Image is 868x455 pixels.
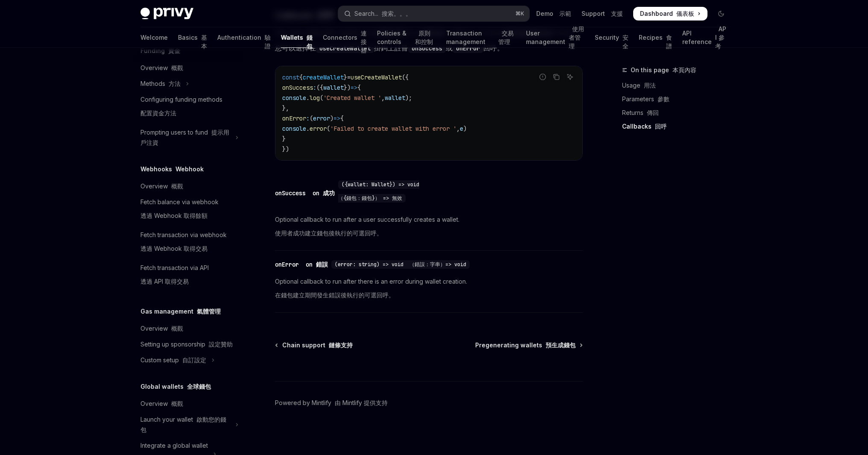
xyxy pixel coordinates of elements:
span: { [357,84,361,91]
a: Overview 概觀 [134,396,243,411]
span: e [460,125,463,132]
font: 示範 [559,10,571,17]
button: Toggle Launch your wallet section [134,412,243,437]
font: 參數 [658,95,669,103]
a: Dashboard 儀表板 [633,7,707,21]
span: ({wallet: Wallet}) => void [338,181,419,202]
code: useCreateWallet [316,44,374,53]
a: Connectors 連接器 [323,27,367,48]
div: onError [275,260,328,269]
font: Webhook [175,165,204,173]
span: , [456,125,460,132]
code: onSuccess [408,44,446,53]
span: ( [310,114,313,122]
font: 食譜 [666,34,672,50]
a: Fetch transaction via API透過 API 取得交易 [134,260,243,293]
span: error [313,114,330,122]
span: : [306,114,310,122]
span: } [344,73,347,81]
span: . [306,125,310,132]
span: 'Created wallet ' [323,94,381,102]
font: 錢包 [307,34,313,50]
a: Security 安全 [595,27,628,48]
span: Optional callback to run after there is an error during wallet creation. [275,276,583,304]
font: 本頁內容 [672,66,696,73]
font: 原則和控制 [415,29,433,45]
h5: Webhooks [140,164,204,174]
font: on 成功 [313,189,335,197]
span: onSuccess [282,84,313,91]
font: 透過 API 取得交易 [140,278,189,285]
span: console [282,94,306,102]
a: Fetch transaction via webhook透過 Webhook 取得交易 [134,227,243,260]
button: Ask AI [564,71,576,82]
span: ( [327,125,330,132]
span: console [282,125,306,132]
div: Overview [140,399,183,409]
h5: Gas management [140,306,221,317]
font: 回呼 [655,123,667,130]
span: }) [344,84,351,91]
a: Authentication 驗證 [217,27,271,48]
font: 概觀 [171,64,183,71]
div: Overview [140,181,183,191]
a: API reference API 參考 [682,27,728,48]
div: Custom setup [140,355,206,365]
span: ); [405,94,412,102]
button: Report incorrect code [537,71,548,82]
span: = [347,73,351,81]
a: Chain support 鏈條支持 [276,341,353,349]
span: , [381,94,385,102]
div: Search... [354,9,412,19]
span: useCreateWallet [351,73,402,81]
span: => [333,114,340,122]
span: ) [330,114,333,122]
span: Dashboard [640,9,694,18]
a: Support 支援 [582,9,623,18]
span: Optional callback to run after a user successfully creates a wallet. [275,214,583,242]
h5: Global wallets [140,382,211,392]
span: wallet [385,94,405,102]
font: （錯誤：字串）=> void [409,261,466,268]
font: 在錢包建立期間發生錯誤後執行的可選回呼。 [275,291,395,299]
font: 安全 [623,34,628,50]
a: Returns 傳回 [622,106,735,120]
font: 使用者成功建立錢包後執行的可選回呼。 [275,229,383,237]
font: 透過 Webhook 取得餘額 [140,212,208,219]
a: Configuring funding methods配置資金方法 [134,92,243,124]
a: Pregenerating wallets 預生成錢包 [475,341,582,349]
div: onSuccess [275,189,335,197]
img: dark logo [140,8,193,20]
font: 儀表板 [676,10,694,17]
span: }, [282,104,289,112]
div: Fetch transaction via API [140,263,209,290]
font: 使用者管理 [569,25,584,50]
div: Methods [140,79,181,89]
a: Welcome [140,27,168,48]
button: Copy the contents from the code block [551,71,562,82]
a: Recipes 食譜 [639,27,672,48]
font: 傳回 [647,109,659,116]
code: onError [453,44,483,53]
div: Setting up sponsorship [140,339,233,349]
span: ({ [402,73,409,81]
font: 概觀 [171,400,183,407]
span: ({ [316,84,323,91]
a: User management 使用者管理 [526,27,585,48]
font: 自訂設定 [182,356,206,364]
span: error [310,125,327,132]
font: （{錢包：錢包}） => 無效 [338,195,402,202]
div: Fetch transaction via webhook [140,230,227,257]
font: on 錯誤 [306,261,328,268]
span: { [340,114,344,122]
div: Overview [140,63,183,73]
font: 概觀 [171,325,183,332]
span: wallet [323,84,344,91]
font: 方法 [169,80,181,87]
div: Configuring funding methods [140,94,222,122]
span: { [299,73,303,81]
span: : [313,84,316,91]
font: 設定贊助 [209,341,233,348]
div: Launch your wallet [140,414,230,435]
font: 用法 [644,82,656,89]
